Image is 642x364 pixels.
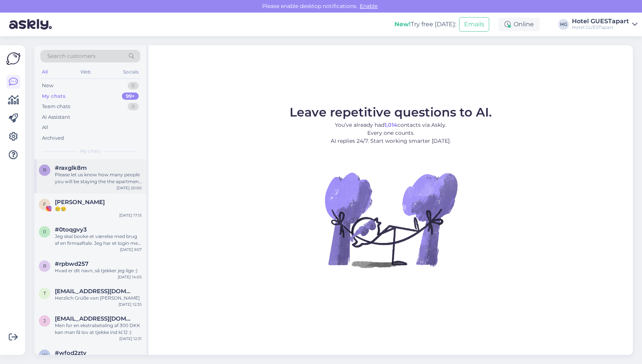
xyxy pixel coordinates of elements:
div: Team chats [42,103,70,110]
p: You’ve already had contacts via Askly. Every one counts. AI replies 24/7. Start working smarter [... [290,121,492,145]
span: Frederikke Lyhne-Petersen [55,199,105,206]
span: #raxglk8m [55,164,87,171]
div: [DATE] 12:35 [118,302,142,307]
div: [DATE] 12:31 [119,336,142,342]
button: Emails [459,17,489,32]
span: Search customers [47,52,96,60]
span: Enable [357,3,380,10]
div: Hotel GUESTapart [572,18,629,24]
div: Herzlich Grüße von [PERSON_NAME] [55,295,142,302]
span: 0 [43,229,46,235]
div: All [42,124,48,131]
span: Leave repetitive questions to AI. [290,105,492,120]
div: [DATE] 17:15 [119,212,142,218]
div: 0 [128,103,139,110]
span: My chats [80,148,101,155]
img: Askly Logo [6,51,21,66]
div: 0 [128,82,139,89]
span: j [43,318,46,324]
div: My chats [42,93,66,100]
div: Socials [122,67,140,77]
div: 99+ [122,93,139,100]
img: No Chat active [322,151,459,288]
div: [DATE] 14:05 [118,274,142,280]
div: 🥲🥲 [55,206,142,212]
span: r [43,263,46,269]
div: Online [498,18,540,31]
span: #0toqgvy3 [55,226,87,233]
div: [DATE] 20:00 [117,185,142,191]
span: F [43,201,46,207]
div: Try free [DATE]: [394,20,456,29]
div: Web [79,67,92,77]
div: [DATE] 9:57 [120,247,142,252]
span: w [42,352,47,358]
div: Men for en ekstrabetaling af 300 DKK kan man få lov at tjekke ind kl.12 :) [55,322,142,336]
div: Hotel GUESTapart [572,24,629,30]
div: HG [558,19,569,30]
div: New [42,82,53,89]
span: tthofbauer@web.de [55,288,134,295]
div: Please let us know how many people you will be staying the the apartment when you know it. so we ... [55,171,142,185]
b: 1,014 [384,121,397,128]
div: Archived [42,134,64,142]
span: julianebredo@outlook.dk [55,315,134,322]
div: Hvad er dit navn, så tjekker jeg lige :) [55,267,142,274]
b: New! [394,21,411,28]
a: Hotel GUESTapartHotel GUESTapart [572,18,637,30]
span: t [43,291,46,296]
div: All [40,67,49,77]
span: #rpbwd257 [55,260,88,267]
div: Jeg skal booke et værelse med brug af en firmaaftale. Jeg har et login men jeg er i tvivl om, hvo... [55,233,142,247]
div: AI Assistant [42,113,70,121]
span: #wfod2ztv [55,350,86,356]
span: r [43,167,46,173]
